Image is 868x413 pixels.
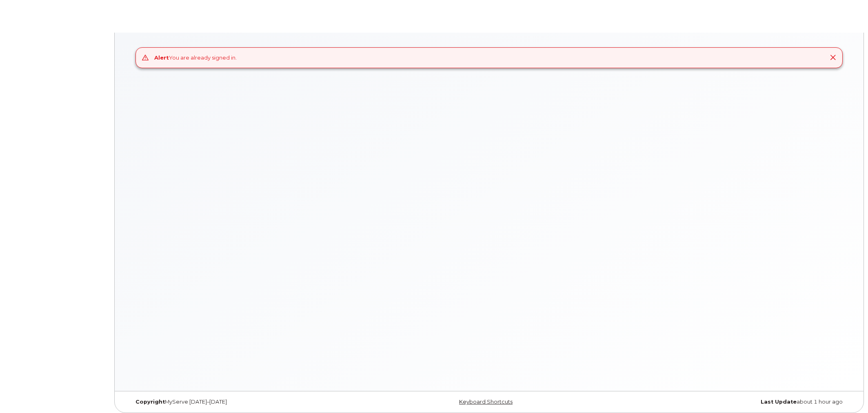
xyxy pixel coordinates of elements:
div: You are already signed in. [154,54,237,62]
a: Keyboard Shortcuts [459,399,513,405]
div: about 1 hour ago [609,399,849,405]
div: MyServe [DATE]–[DATE] [129,399,369,405]
strong: Copyright [135,399,165,405]
strong: Last Update [761,399,797,405]
strong: Alert [154,54,169,61]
